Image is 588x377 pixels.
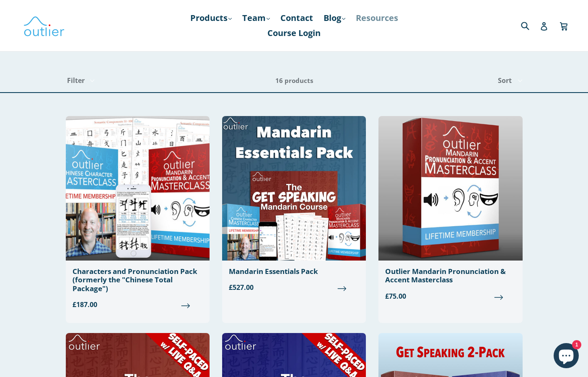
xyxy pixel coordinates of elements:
span: 16 products [275,76,313,85]
a: Blog [319,10,350,26]
a: Resources [352,10,402,26]
span: £187.00 [73,300,203,310]
a: Course Login [263,26,325,41]
a: Characters and Pronunciation Pack (formerly the "Chinese Total Package") £187.00 [66,116,210,316]
img: Outlier Linguistics [23,13,65,38]
div: Characters and Pronunciation Pack (formerly the "Chinese Total Package") [73,267,203,293]
a: Contact [276,10,317,26]
a: Team [238,10,274,26]
input: Search [519,17,542,34]
img: Chinese Total Package Outlier Linguistics [66,116,210,261]
a: Products [186,10,236,26]
a: Outlier Mandarin Pronunciation & Accent Masterclass £75.00 [378,116,522,308]
a: Mandarin Essentials Pack £527.00 [222,116,366,299]
span: £527.00 [229,282,359,292]
div: Mandarin Essentials Pack [229,267,359,276]
img: Mandarin Essentials Pack [222,116,366,261]
div: Outlier Mandarin Pronunciation & Accent Masterclass [385,267,515,284]
img: Outlier Mandarin Pronunciation & Accent Masterclass Outlier Linguistics [378,116,522,261]
span: £75.00 [385,291,515,301]
inbox-online-store-chat: Shopify online store chat [551,343,581,370]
